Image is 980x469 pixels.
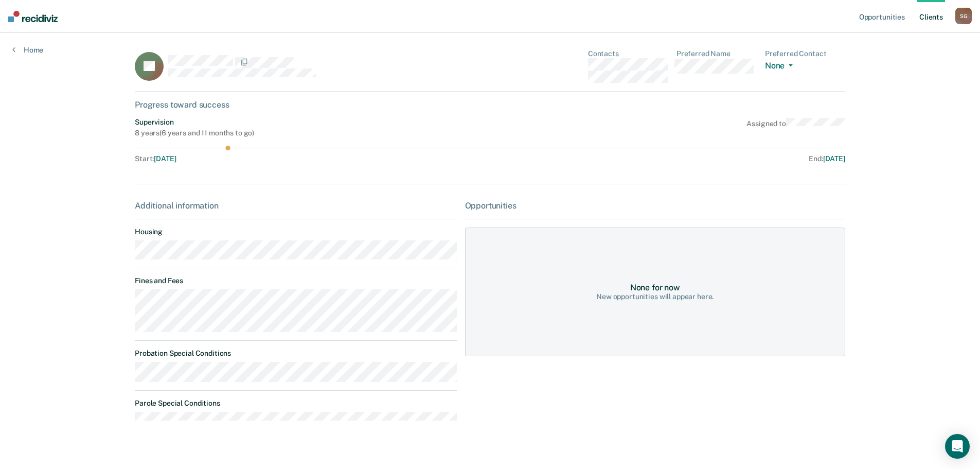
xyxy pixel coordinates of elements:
[494,154,845,163] div: End :
[135,201,456,211] div: Additional information
[8,11,58,22] img: Recidiviz
[135,154,490,163] div: Start :
[823,154,845,163] span: [DATE]
[135,349,456,358] dt: Probation Special Conditions
[630,283,680,292] div: None for now
[135,276,456,285] dt: Fines and Fees
[465,201,845,211] div: Opportunities
[746,118,845,137] div: Assigned to
[135,399,456,408] dt: Parole Special Conditions
[12,45,43,55] a: Home
[135,129,254,137] div: 8 years ( 6 years and 11 months to go )
[945,434,970,459] div: Open Intercom Messenger
[135,100,845,110] div: Progress toward success
[676,49,757,58] dt: Preferred Name
[955,8,972,24] div: S G
[955,8,972,24] button: SG
[765,61,797,73] button: None
[154,154,176,163] span: [DATE]
[135,118,254,127] div: Supervision
[765,49,845,58] dt: Preferred Contact
[596,292,714,301] div: New opportunities will appear here.
[588,49,668,58] dt: Contacts
[135,228,456,236] dt: Housing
